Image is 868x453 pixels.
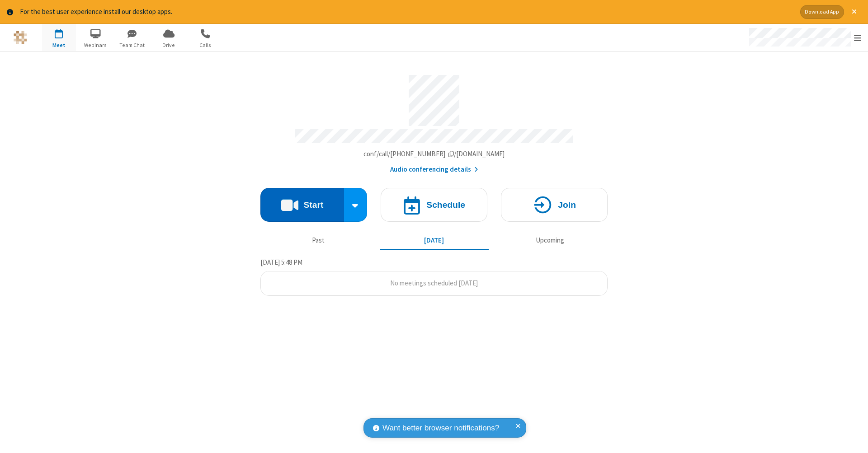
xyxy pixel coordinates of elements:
button: Close alert [847,5,861,19]
button: Download App [800,5,844,19]
span: [DATE] 5:48 PM [260,258,302,266]
button: [DATE] [380,232,489,249]
section: Today's Meetings [260,257,608,296]
span: Drive [152,41,186,49]
span: Want better browser notifications? [382,422,499,434]
section: Account details [260,68,608,174]
button: Logo [3,24,37,51]
button: Start [260,188,344,222]
span: Copy my meeting room link [363,149,505,158]
span: Team Chat [115,41,149,49]
img: QA Selenium DO NOT DELETE OR CHANGE [14,31,27,44]
div: Start conference options [344,188,368,222]
span: Webinars [79,41,113,49]
button: Upcoming [495,232,604,249]
button: Past [264,232,373,249]
button: Audio conferencing details [390,164,478,175]
span: No meetings scheduled [DATE] [390,279,478,287]
div: For the best user experience install our desktop apps. [20,7,793,17]
h4: Start [303,201,323,209]
span: Calls [189,41,222,49]
button: Join [501,188,608,222]
span: Meet [42,41,76,49]
h4: Schedule [426,201,465,209]
h4: Join [558,201,576,209]
div: Open menu [741,24,868,51]
button: Schedule [381,188,487,222]
button: Copy my meeting room linkCopy my meeting room link [363,149,505,159]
